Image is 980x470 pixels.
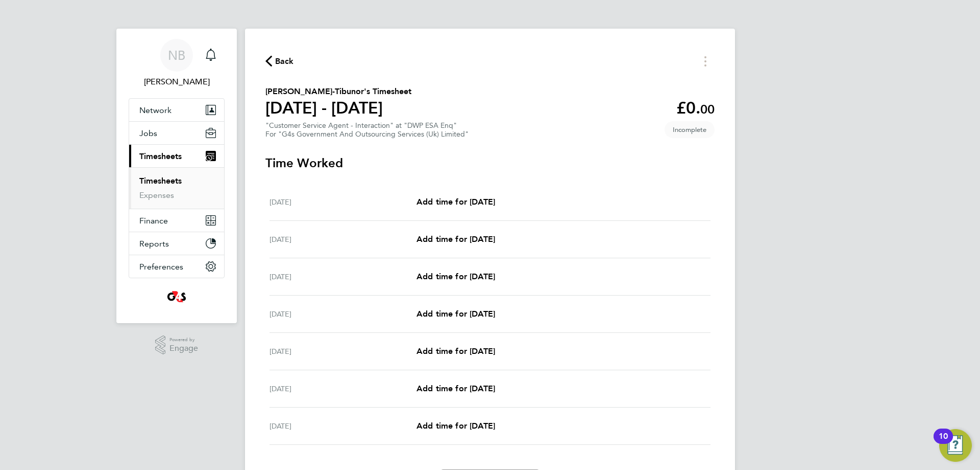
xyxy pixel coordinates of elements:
div: [DATE] [269,308,416,320]
span: Reports [139,239,169,249]
span: Add time for [DATE] [416,346,495,356]
div: "Customer Service Agent - Interaction" at "DWP ESA Enq" [265,121,469,139]
h1: [DATE] - [DATE] [265,98,411,118]
span: NB [168,49,185,62]
span: Back [275,55,294,68]
span: Add time for [DATE] [416,234,495,244]
a: Add time for [DATE] [416,420,495,432]
span: Powered by [169,335,198,344]
div: [DATE] [269,383,416,395]
span: Jobs [139,128,157,138]
span: Add time for [DATE] [416,309,495,319]
nav: Main navigation [116,29,237,323]
span: Add time for [DATE] [416,421,495,431]
div: [DATE] [269,420,416,432]
span: This timesheet is Incomplete. [665,121,715,138]
h3: Time Worked [265,155,715,171]
button: Network [129,99,224,121]
a: Timesheets [139,176,182,186]
div: [DATE] [269,345,416,357]
span: Add time for [DATE] [416,197,495,207]
a: Add time for [DATE] [416,233,495,245]
button: Reports [129,232,224,255]
a: Powered byEngage [155,335,199,355]
div: 10 [939,436,948,450]
button: Open Resource Center, 10 new notifications [939,429,972,462]
span: Add time for [DATE] [416,384,495,393]
a: Add time for [DATE] [416,271,495,283]
a: Add time for [DATE] [416,308,495,320]
div: For "G4s Government And Outsourcing Services (Uk) Limited" [265,130,469,139]
app-decimal: £0. [676,98,715,118]
a: Go to home page [129,288,225,305]
button: Jobs [129,122,224,144]
button: Preferences [129,255,224,278]
span: 00 [700,102,715,117]
h2: [PERSON_NAME]-Tibunor's Timesheet [265,85,411,98]
span: Preferences [139,262,183,272]
span: Engage [169,344,198,353]
a: NB[PERSON_NAME] [129,39,225,88]
img: g4s4-logo-retina.png [164,288,189,305]
button: Finance [129,209,224,232]
a: Add time for [DATE] [416,345,495,357]
a: Add time for [DATE] [416,196,495,208]
span: Timesheets [139,151,182,161]
button: Timesheets Menu [696,53,715,69]
span: Network [139,105,171,115]
button: Back [265,55,294,68]
span: Finance [139,216,168,226]
div: [DATE] [269,196,416,208]
div: [DATE] [269,271,416,283]
div: [DATE] [269,233,416,245]
a: Expenses [139,190,174,200]
button: Timesheets [129,145,224,167]
div: Timesheets [129,167,224,209]
span: Add time for [DATE] [416,272,495,281]
span: Nathan Burden [129,76,225,88]
a: Add time for [DATE] [416,383,495,395]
